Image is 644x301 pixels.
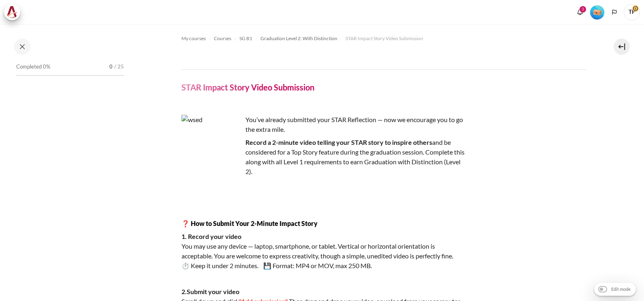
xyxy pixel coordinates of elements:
a: My courses [181,34,206,43]
img: Architeck [6,6,18,18]
a: STAR Impact Story Video Submission [345,34,423,43]
span: Graduation Level 2: With Distinction [260,35,337,42]
strong: Record a 2-minute video telling your STAR story to inspire others [245,138,432,146]
div: Show notification window with 3 new notifications [574,6,586,18]
img: wsed [181,115,242,176]
a: Architeck Architeck [4,4,24,20]
span: Completed 0% [16,63,50,71]
span: 0 [109,63,113,71]
div: Level #1 [590,4,604,19]
span: Courses [214,35,231,42]
span: SG B1 [239,35,252,42]
span: My courses [181,35,206,42]
img: Level #1 [590,5,604,19]
a: Level #1 [587,4,608,19]
div: 3 [580,6,586,13]
p: You’ve already submitted your STAR Reflection — now we encourage you to go the extra mile. [181,115,465,134]
strong: ❓ How to Submit Your 2-Minute Impact Story [181,219,318,227]
a: SG B1 [239,34,252,43]
a: Courses [214,34,231,43]
span: / 25 [114,63,124,71]
button: Languages [608,6,621,18]
h4: STAR Impact Story Video Submission [181,82,314,92]
p: and be considered for a Top Story feature during the graduation session. Complete this along with... [181,138,465,176]
a: User menu [624,4,640,20]
nav: Navigation bar [181,32,586,45]
a: Completed 0% 0 / 25 [16,61,124,84]
a: Graduation Level 2: With Distinction [260,34,337,43]
p: You may use any device — laptop, smartphone, or tablet. Vertical or horizontal orientation is acc... [181,232,465,271]
span: STAR Impact Story Video Submission [345,35,423,42]
strong: 1. Record your video [181,232,241,240]
strong: 2.Submit your video [181,288,239,295]
span: TP [624,4,640,20]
